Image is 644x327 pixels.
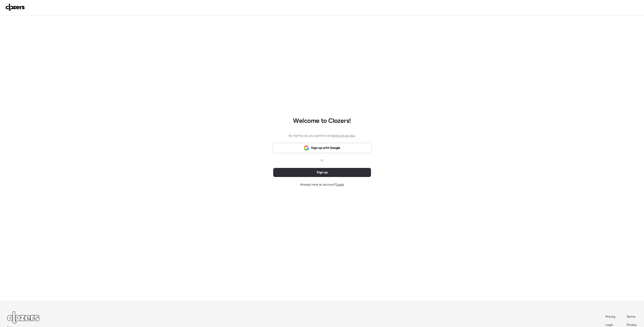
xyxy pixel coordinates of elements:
span: Login [336,183,344,187]
span: Already have an account? [300,182,344,187]
a: Pricing [606,315,616,319]
span: Sign up [317,170,328,175]
span: Pricing [606,315,615,319]
img: Logo [5,4,25,11]
a: Terms [627,315,637,319]
span: Terms [627,315,635,319]
span: or [321,158,323,162]
img: Logo Light [7,312,39,324]
span: Privacy [627,323,637,327]
span: Login [606,323,613,327]
span: terms of service. [332,134,356,138]
span: Sign up with Google [311,146,340,150]
span: By signing up, you agree to our [289,133,356,138]
h1: Welcome to Clozers! [293,117,351,124]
